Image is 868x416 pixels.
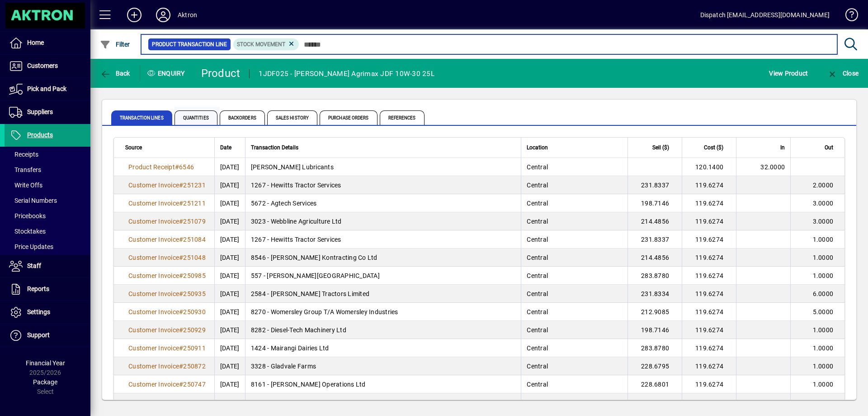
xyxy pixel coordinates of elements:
span: 6.0000 [813,290,834,297]
td: 119.6274 [682,303,736,321]
span: Customer Invoice [128,218,179,225]
span: 250911 [183,344,206,352]
span: 1.0000 [813,272,834,279]
span: Financial Year [26,359,65,367]
span: 251084 [183,236,206,243]
td: 119.6274 [682,357,736,375]
a: Price Updates [5,239,90,254]
td: 2068 - Titan Resources Ltd [245,393,521,411]
div: 1JDF025 - [PERSON_NAME] Agrimax JDF 10W-30 25L [259,67,434,81]
span: Date [220,143,231,153]
a: Pick and Pack [5,78,90,100]
td: 1267 - Hewitts Tractor Services [245,230,521,249]
span: # [179,290,183,297]
span: Central [527,363,548,370]
span: Suppliers [27,108,53,115]
td: 212.9085 [627,303,682,321]
a: Customer Invoice#250935 [125,289,209,299]
span: 251048 [183,254,206,261]
span: Support [27,331,50,339]
a: Customer Invoice#250985 [125,271,209,281]
span: Customer Invoice [128,290,179,297]
td: 120.1400 [682,158,736,176]
a: Customer Invoice#250682 [125,397,209,407]
span: Pick and Pack [27,85,66,92]
span: # [179,272,183,279]
td: 557 - [PERSON_NAME][GEOGRAPHIC_DATA] [245,267,521,285]
a: Product Receipt#6546 [125,162,197,172]
span: Product Receipt [128,163,175,171]
a: Knowledge Base [839,2,857,31]
td: 198.7146 [627,194,682,212]
td: 119.6274 [682,321,736,339]
a: Stocktakes [5,224,90,239]
span: 1.0000 [813,363,834,370]
span: Quantities [175,110,217,125]
div: Cost ($) [688,143,731,153]
span: 3.0000 [813,200,834,207]
span: # [179,182,183,189]
td: [DATE] [214,249,245,267]
span: Price Updates [9,243,53,250]
span: Customer Invoice [128,399,179,406]
button: Back [98,65,132,81]
td: 236.5650 [627,393,682,411]
span: 250935 [183,290,206,297]
span: Central [527,308,548,316]
div: Sell ($) [633,143,677,153]
td: [DATE] [214,357,245,375]
td: [DATE] [214,339,245,357]
span: 250682 [183,399,206,406]
td: 231.8337 [627,230,682,249]
span: Central [527,399,548,406]
td: [DATE] [214,321,245,339]
span: Customer Invoice [128,236,179,243]
td: [DATE] [214,375,245,393]
span: Product Transaction Line [152,40,227,49]
span: Customer Invoice [128,182,179,189]
a: Customer Invoice#250872 [125,361,209,371]
button: Close [825,65,861,81]
span: # [179,399,183,406]
a: Support [5,324,90,347]
span: # [179,200,183,207]
div: Product [201,66,241,81]
a: Transfers [5,162,90,177]
button: Add [120,7,149,23]
span: 5.0000 [813,308,834,316]
a: Customer Invoice#250929 [125,325,209,335]
div: Aktron [178,8,197,22]
a: Customer Invoice#251211 [125,198,209,208]
mat-chip: Product Transaction Type: Stock movement [233,38,299,50]
span: 32.0000 [760,163,785,171]
td: 119.6274 [682,267,736,285]
td: 283.8780 [627,339,682,357]
span: Reports [27,285,49,292]
app-page-header-button: Close enquiry [817,65,868,81]
span: Products [27,131,53,139]
span: Customer Invoice [128,381,179,388]
div: Date [220,143,240,153]
span: 6546 [179,163,194,171]
span: Package [33,378,57,386]
span: # [179,308,183,316]
td: 1424 - Mairangi Dairies Ltd [245,339,521,357]
app-page-header-button: Back [90,65,140,81]
td: [DATE] [214,158,245,176]
td: 214.4856 [627,249,682,267]
span: Close [827,70,859,77]
span: Central [527,218,548,225]
span: Transaction Details [251,143,298,153]
span: Central [527,254,548,261]
span: 3.0000 [813,218,834,225]
span: Write Offs [9,182,42,189]
td: 3328 - Gladvale Farms [245,357,521,375]
span: Transaction Lines [111,110,172,125]
button: Filter [98,36,132,53]
a: Settings [5,301,90,324]
a: Receipts [5,147,90,162]
span: 250872 [183,363,206,370]
span: Stock movement [237,41,285,48]
span: 1.0000 [813,236,834,243]
span: 251211 [183,200,206,207]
